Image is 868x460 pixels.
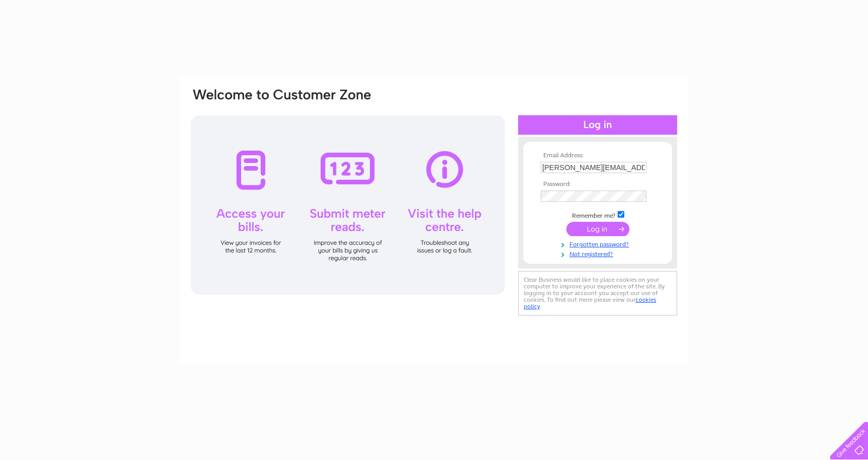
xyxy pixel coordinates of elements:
a: cookies policy [524,296,656,310]
th: Email Address: [538,152,657,159]
a: Forgotten password? [541,239,657,248]
input: Submit [566,222,629,236]
div: Clear Business would like to place cookies on your computer to improve your experience of the sit... [518,271,677,316]
a: Not registered? [541,248,657,258]
th: Password: [538,181,657,188]
td: Remember me? [538,210,657,220]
